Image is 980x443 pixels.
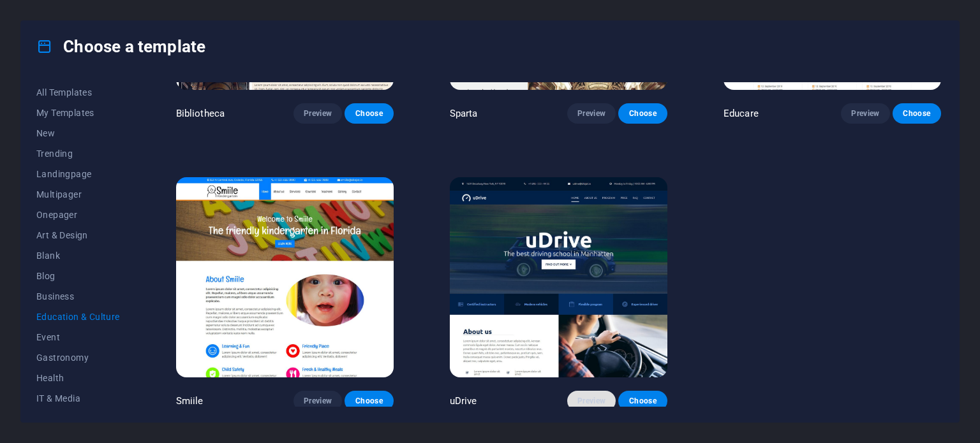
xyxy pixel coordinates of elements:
span: My Templates [36,108,120,118]
button: All Templates [36,82,120,103]
span: Business [36,291,120,301]
button: Preview [293,103,342,124]
span: Choose [903,108,931,119]
span: Preview [577,108,605,119]
button: New [36,123,120,143]
button: Preview [567,103,616,124]
button: Blog [36,266,120,286]
button: Business [36,286,120,307]
button: Choose [893,103,941,124]
p: Smiile [176,395,204,407]
span: All Templates [36,87,120,98]
h4: Choose a template [36,36,205,57]
span: Blank [36,251,120,261]
img: uDrive [450,177,667,377]
button: IT & Media [36,388,120,409]
p: uDrive [450,395,477,407]
span: Health [36,373,120,383]
p: Bibliotheca [176,107,225,120]
button: Choose [345,103,393,124]
img: Smiile [176,177,394,377]
span: Choose [628,396,657,406]
button: Trending [36,143,120,164]
span: Blog [36,271,120,281]
span: Preview [304,108,332,119]
button: Event [36,327,120,347]
span: Gastronomy [36,352,120,363]
button: Landingpage [36,164,120,184]
button: My Templates [36,103,120,123]
button: Choose [345,391,393,411]
button: Gastronomy [36,347,120,368]
button: Preview [567,391,616,411]
span: Education & Culture [36,312,120,322]
span: Landingpage [36,169,120,179]
p: Sparta [450,107,478,120]
button: Preview [293,391,342,411]
p: Educare [724,107,759,120]
span: Choose [628,108,657,119]
button: Choose [618,103,667,124]
button: Preview [841,103,889,124]
span: Choose [355,396,383,406]
button: Onepager [36,205,120,225]
span: Trending [36,149,120,159]
span: New [36,128,120,138]
span: Choose [355,108,383,119]
span: Preview [851,108,879,119]
span: Preview [577,396,605,406]
button: Choose [618,391,667,411]
span: IT & Media [36,393,120,403]
button: Health [36,368,120,388]
span: Art & Design [36,230,120,240]
span: Preview [304,396,332,406]
button: Blank [36,245,120,266]
button: Art & Design [36,225,120,245]
span: Onepager [36,210,120,220]
span: Event [36,332,120,342]
button: Education & Culture [36,307,120,327]
button: Multipager [36,184,120,205]
span: Multipager [36,189,120,200]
